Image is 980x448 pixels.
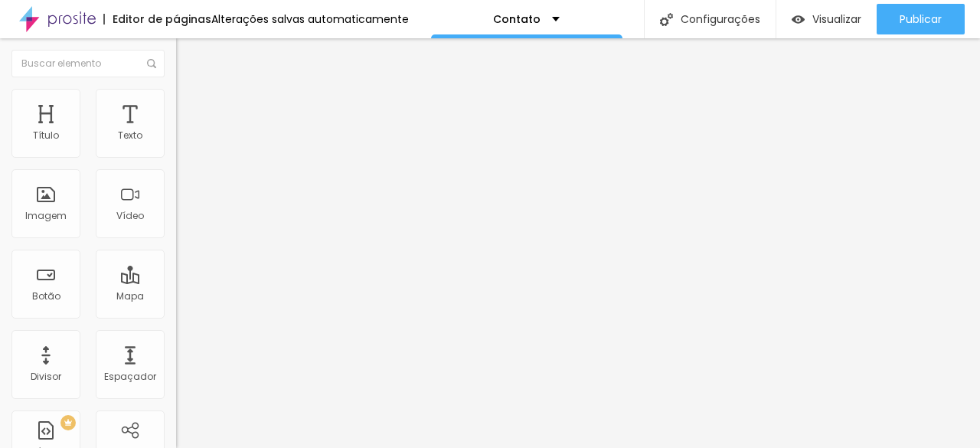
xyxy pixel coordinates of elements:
font: Texto [118,129,142,142]
font: Alterações salvas automaticamente [211,11,409,27]
font: Visualizar [812,11,861,27]
font: Botão [32,289,60,302]
font: Editor de páginas [113,11,211,27]
font: Configurações [681,11,760,27]
button: Publicar [877,4,965,34]
font: Divisor [31,370,61,383]
input: Buscar elemento [11,50,165,77]
img: Ícone [147,59,156,68]
img: view-1.svg [792,13,805,26]
font: Espaçador [104,370,156,383]
font: Título [33,129,59,142]
font: Contato [493,11,541,27]
iframe: Editor [176,38,980,448]
font: Vídeo [116,209,144,222]
font: Imagem [25,209,67,222]
img: Ícone [660,13,673,26]
font: Publicar [900,11,942,27]
font: Mapa [116,289,144,302]
button: Visualizar [776,4,877,34]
